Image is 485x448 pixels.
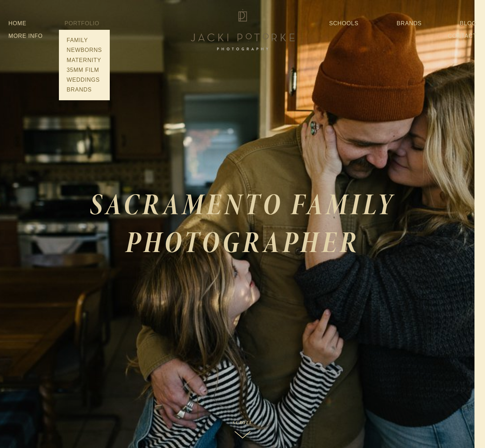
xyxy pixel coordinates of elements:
div: Scroll [233,420,252,425]
a: Home [8,17,26,30]
a: Schools [329,17,358,30]
a: More Info [8,30,43,42]
img: Jacki Potorke Sacramento Family Photographer [187,7,299,52]
a: Brands [65,85,104,95]
a: 35mm Film [65,65,104,75]
a: Portfolio [65,20,99,26]
em: SACRAMENTO FAMILY PHOTOGRAPHER [90,184,403,262]
a: Maternity [65,55,104,65]
a: Newborns [65,45,104,55]
a: Brands [397,17,422,30]
a: Blog [460,17,477,30]
a: Weddings [65,75,104,85]
a: Contact [448,30,477,42]
a: Family [65,35,104,45]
